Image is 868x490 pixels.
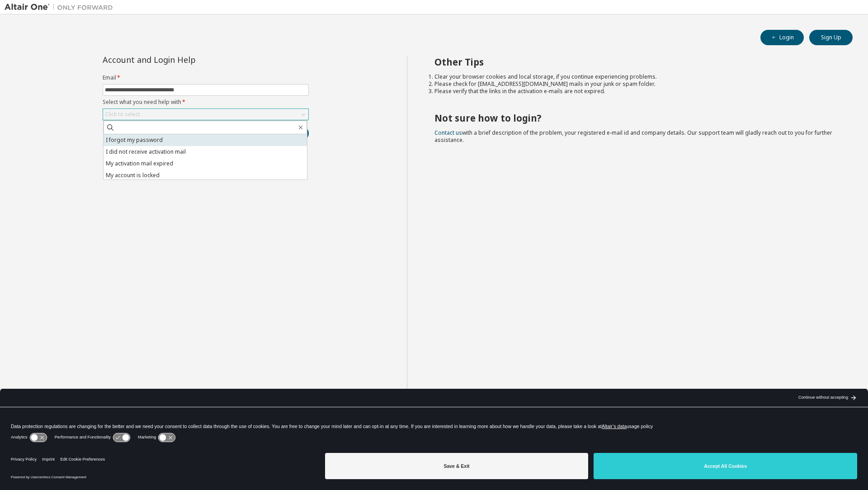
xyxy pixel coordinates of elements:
button: Sign Up [809,30,853,45]
li: Clear your browser cookies and local storage, if you continue experiencing problems. [434,73,837,80]
img: Altair One [5,3,118,12]
li: I forgot my password [104,134,307,146]
li: Please check for [EMAIL_ADDRESS][DOMAIN_NAME] mails in your junk or spam folder. [434,80,837,88]
a: Contact us [434,129,462,137]
label: Email [103,74,309,81]
div: Click to select [105,111,140,118]
li: Please verify that the links in the activation e-mails are not expired. [434,88,837,95]
h2: Other Tips [434,56,837,68]
button: Login [760,30,804,45]
span: with a brief description of the problem, your registered e-mail id and company details. Our suppo... [434,129,832,144]
div: Account and Login Help [103,56,268,63]
h2: Not sure how to login? [434,112,837,124]
label: Select what you need help with [103,99,309,106]
div: Click to select [103,109,308,120]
